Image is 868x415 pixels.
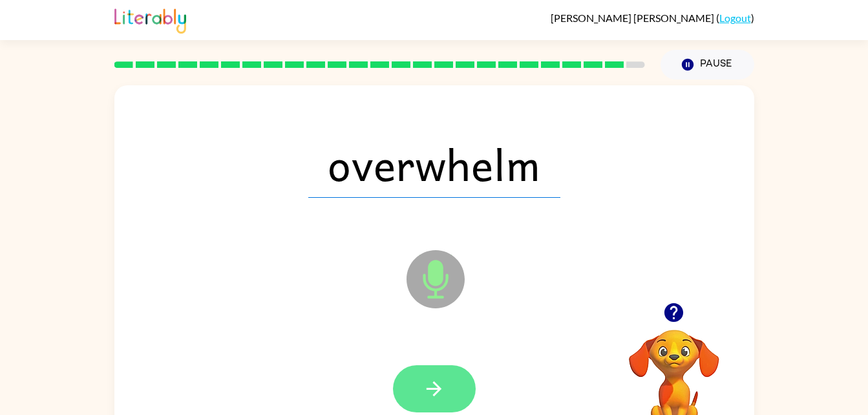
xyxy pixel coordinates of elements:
a: Logout [719,12,751,24]
span: [PERSON_NAME] [PERSON_NAME] [551,12,716,24]
button: Pause [661,50,754,80]
span: overwhelm [308,131,560,198]
img: Literably [114,5,186,34]
div: ( ) [551,12,754,24]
